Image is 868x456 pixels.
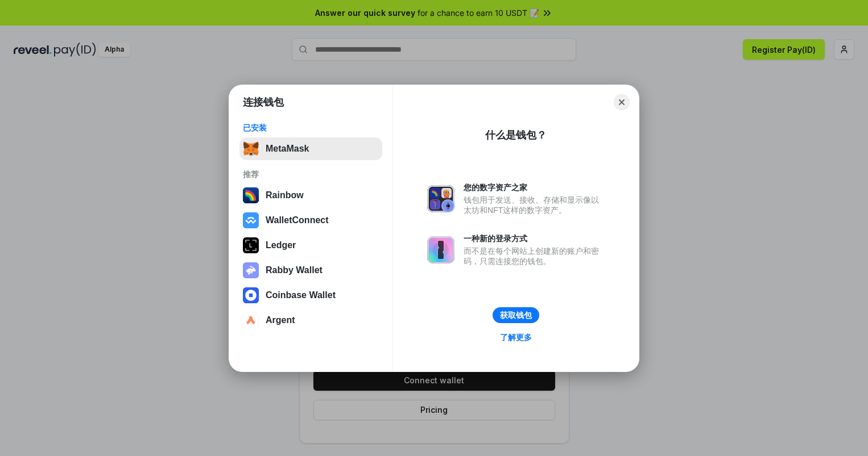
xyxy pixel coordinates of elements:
button: Ledger [239,234,382,257]
div: 了解更多 [500,332,532,342]
div: 一种新的登录方式 [464,233,605,244]
button: 获取钱包 [493,307,539,323]
div: 您的数字资产之家 [464,182,605,193]
div: 已安装 [243,123,379,133]
div: MetaMask [266,144,309,154]
img: svg+xml,%3Csvg%20xmlns%3D%22http%3A%2F%2Fwww.w3.org%2F2000%2Fsvg%22%20fill%3D%22none%22%20viewBox... [427,185,454,212]
button: Rabby Wallet [239,259,382,282]
img: svg+xml,%3Csvg%20width%3D%2228%22%20height%3D%2228%22%20viewBox%3D%220%200%2028%2028%22%20fill%3D... [243,312,259,328]
img: svg+xml,%3Csvg%20width%3D%2228%22%20height%3D%2228%22%20viewBox%3D%220%200%2028%2028%22%20fill%3D... [243,212,259,228]
button: WalletConnect [239,209,382,232]
img: svg+xml,%3Csvg%20width%3D%2228%22%20height%3D%2228%22%20viewBox%3D%220%200%2028%2028%22%20fill%3D... [243,287,259,303]
div: 什么是钱包？ [485,128,547,142]
button: Argent [239,309,382,332]
div: Ledger [266,240,296,250]
div: Coinbase Wallet [266,290,336,300]
h1: 连接钱包 [243,95,284,109]
button: Close [614,94,630,110]
button: Coinbase Wallet [239,284,382,307]
div: 获取钱包 [500,310,532,320]
img: svg+xml,%3Csvg%20xmlns%3D%22http%3A%2F%2Fwww.w3.org%2F2000%2Fsvg%22%20fill%3D%22none%22%20viewBox... [243,262,259,278]
div: Rabby Wallet [266,265,323,275]
button: Rainbow [239,184,382,207]
img: svg+xml,%3Csvg%20fill%3D%22none%22%20height%3D%2233%22%20viewBox%3D%220%200%2035%2033%22%20width%... [243,141,259,157]
div: 推荐 [243,169,379,179]
img: svg+xml,%3Csvg%20xmlns%3D%22http%3A%2F%2Fwww.w3.org%2F2000%2Fsvg%22%20width%3D%2228%22%20height%3... [243,237,259,253]
button: MetaMask [239,137,382,160]
div: Rainbow [266,190,304,200]
img: svg+xml,%3Csvg%20width%3D%22120%22%20height%3D%22120%22%20viewBox%3D%220%200%20120%20120%22%20fil... [243,187,259,203]
div: 而不是在每个网站上创建新的账户和密码，只需连接您的钱包。 [464,246,605,266]
div: Argent [266,315,295,325]
img: svg+xml,%3Csvg%20xmlns%3D%22http%3A%2F%2Fwww.w3.org%2F2000%2Fsvg%22%20fill%3D%22none%22%20viewBox... [427,236,454,263]
a: 了解更多 [493,330,539,345]
div: 钱包用于发送、接收、存储和显示像以太坊和NFT这样的数字资产。 [464,195,605,215]
div: WalletConnect [266,215,329,225]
